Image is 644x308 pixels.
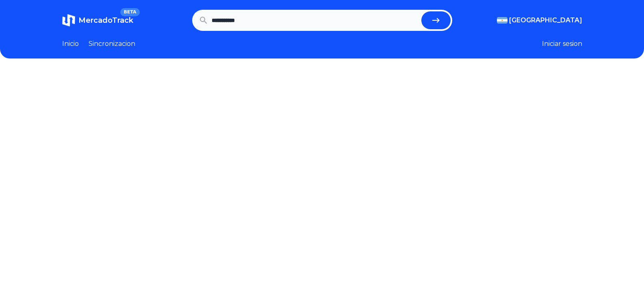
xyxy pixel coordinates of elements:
a: MercadoTrackBETA [62,14,133,27]
span: [GEOGRAPHIC_DATA] [509,15,582,25]
button: Iniciar sesion [542,39,582,49]
a: Sincronizacion [89,39,135,49]
span: MercadoTrack [78,16,133,25]
a: Inicio [62,39,79,49]
img: MercadoTrack [62,14,75,27]
span: BETA [120,8,139,16]
button: [GEOGRAPHIC_DATA] [497,15,582,25]
img: Argentina [497,17,507,24]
